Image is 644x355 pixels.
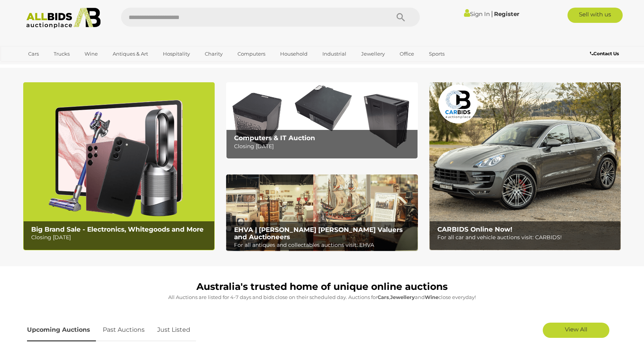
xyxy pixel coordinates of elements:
a: Register [494,10,519,18]
a: Charity [200,48,228,60]
a: Hospitality [158,48,195,60]
img: Big Brand Sale - Electronics, Whitegoods and More [23,82,215,250]
span: View All [565,326,587,333]
button: Search [382,8,420,27]
a: Trucks [49,48,75,60]
a: Cars [23,48,44,60]
a: Upcoming Auctions [27,319,96,341]
b: CARBIDS Online Now! [437,225,512,233]
a: Computers & IT Auction Computers & IT Auction Closing [DATE] [226,82,418,159]
img: Allbids.com.au [22,8,105,29]
b: Contact Us [590,51,619,56]
strong: Jewellery [390,294,415,300]
span: | [491,10,493,18]
strong: Cars [378,294,389,300]
a: [GEOGRAPHIC_DATA] [23,60,87,73]
b: EHVA | [PERSON_NAME] [PERSON_NAME] Valuers and Auctioneers [234,226,403,241]
p: For all car and vehicle auctions visit: CARBIDS! [437,233,617,242]
a: Industrial [317,48,351,60]
a: Contact Us [590,50,621,58]
img: CARBIDS Online Now! [429,82,621,250]
img: Computers & IT Auction [226,82,418,159]
p: Closing [DATE] [31,233,210,242]
a: Office [395,48,419,60]
a: Household [275,48,312,60]
a: CARBIDS Online Now! CARBIDS Online Now! For all car and vehicle auctions visit: CARBIDS! [429,82,621,250]
a: Wine [80,48,103,60]
b: Big Brand Sale - Electronics, Whitegoods and More [31,225,204,233]
a: Sign In [464,10,490,18]
a: Just Listed [151,319,196,341]
img: EHVA | Evans Hastings Valuers and Auctioneers [226,174,418,251]
b: Computers & IT Auction [234,134,315,142]
h1: Australia's trusted home of unique online auctions [27,281,617,292]
a: Sports [424,48,450,60]
p: Closing [DATE] [234,142,413,151]
a: Sell with us [567,8,623,23]
strong: Wine [425,294,438,300]
a: Jewellery [356,48,390,60]
p: For all antiques and collectables auctions visit: EHVA [234,240,413,250]
a: Computers [233,48,270,60]
p: All Auctions are listed for 4-7 days and bids close on their scheduled day. Auctions for , and cl... [27,293,617,302]
a: EHVA | Evans Hastings Valuers and Auctioneers EHVA | [PERSON_NAME] [PERSON_NAME] Valuers and Auct... [226,174,418,251]
a: Big Brand Sale - Electronics, Whitegoods and More Big Brand Sale - Electronics, Whitegoods and Mo... [23,82,215,250]
a: Antiques & Art [108,48,153,60]
a: Past Auctions [97,319,150,341]
a: View All [543,323,609,338]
